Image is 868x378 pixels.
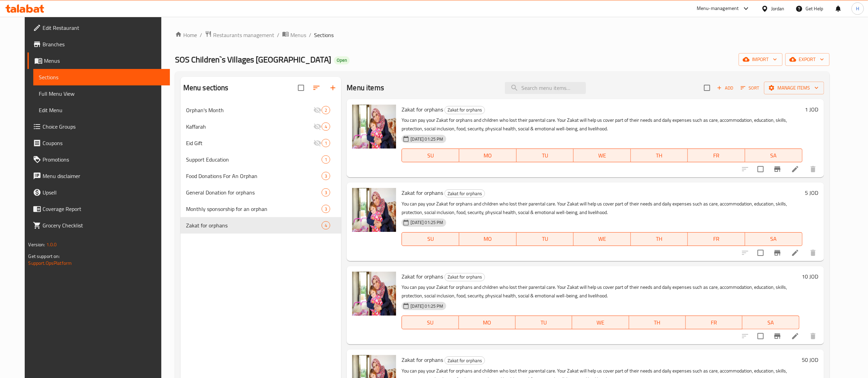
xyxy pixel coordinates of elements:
button: MO [459,232,517,246]
span: Zakat for orphans [445,190,485,198]
button: SA [745,149,802,162]
img: Zakat for orphans [352,188,396,232]
span: 1.0.0 [46,240,57,249]
a: Sections [33,69,170,85]
span: Edit Menu [39,106,164,114]
a: Upsell [27,184,170,201]
span: Select all sections [294,81,308,95]
button: WE [574,232,631,246]
div: Menu-management [697,4,739,13]
span: FR [688,318,740,328]
span: Food Donations For An Orphan [186,172,322,180]
span: H [856,5,859,12]
span: Version: [28,240,45,249]
h2: Menu items [347,83,384,93]
button: Manage items [764,82,824,94]
span: Eid Gift [186,139,314,147]
h6: 1 JOD [805,105,819,114]
a: Edit menu item [791,332,799,340]
div: Food Donations For An Orphan3 [181,168,342,184]
span: TU [519,234,571,244]
span: Zakat for orphans [402,271,443,282]
img: Zakat for orphans [352,105,396,149]
button: TU [516,316,572,329]
span: Edit Restaurant [43,24,164,32]
span: Sections [39,73,164,81]
span: Sort items [736,83,764,93]
span: Sort [741,84,760,92]
span: Zakat for orphans [402,104,443,115]
svg: Inactive section [313,122,322,131]
button: Branch-specific-item [769,161,786,177]
span: Restaurants management [213,31,274,39]
span: 4 [322,222,330,229]
div: items [322,139,330,147]
span: Select to update [753,162,768,176]
span: TH [634,151,685,161]
button: delete [805,328,821,344]
button: WE [572,316,629,329]
div: items [322,122,330,131]
img: Zakat for orphans [352,272,396,316]
span: TU [518,318,569,328]
span: Add item [714,83,736,93]
div: Zakat for orphans [444,106,485,114]
span: Open [334,57,350,63]
div: Eid Gift1 [181,135,342,151]
button: SU [402,316,459,329]
span: TU [519,151,571,161]
span: 2 [322,107,330,114]
span: Menu disclaimer [43,172,164,180]
span: 3 [322,189,330,196]
span: Choice Groups [43,122,164,131]
li: / [200,31,202,39]
span: Zakat for orphans [445,273,485,281]
span: TH [634,234,685,244]
button: FR [686,316,742,329]
button: MO [459,316,516,329]
span: Select to update [753,329,768,343]
span: TH [632,318,683,328]
svg: Inactive section [313,139,322,147]
button: delete [805,161,821,177]
span: Zakat for orphans [186,221,322,229]
button: import [739,53,783,66]
div: Open [334,56,350,64]
span: [DATE] 01:25 PM [408,219,446,226]
span: Manage items [769,84,819,92]
a: Edit menu item [791,249,799,257]
span: Promotions [43,155,164,164]
button: SU [402,149,459,162]
span: Orphan's Month [186,106,314,114]
span: Grocery Checklist [43,221,164,229]
a: Menu disclaimer [27,168,170,184]
span: 1 [322,140,330,146]
div: General Donation for orphans [186,188,322,197]
span: SA [748,151,800,161]
div: Kaffarah4 [181,118,342,135]
h6: 10 JOD [802,272,819,281]
span: Menus [290,31,306,39]
div: Support Education1 [181,151,342,168]
span: 3 [322,206,330,212]
span: export [791,55,824,64]
button: Branch-specific-item [769,245,786,261]
p: You can pay your Zakat for orphans and children who lost their parental care. Your Zakat will hel... [402,283,799,300]
span: Upsell [43,188,164,197]
span: MO [462,151,514,161]
a: Restaurants management [205,31,274,39]
a: Grocery Checklist [27,217,170,234]
h6: 5 JOD [805,188,819,198]
div: Support Education [186,155,322,164]
div: items [322,172,330,180]
button: TH [631,232,688,246]
button: TH [631,149,688,162]
span: Branches [43,40,164,48]
nav: breadcrumb [175,31,830,39]
button: TH [629,316,686,329]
